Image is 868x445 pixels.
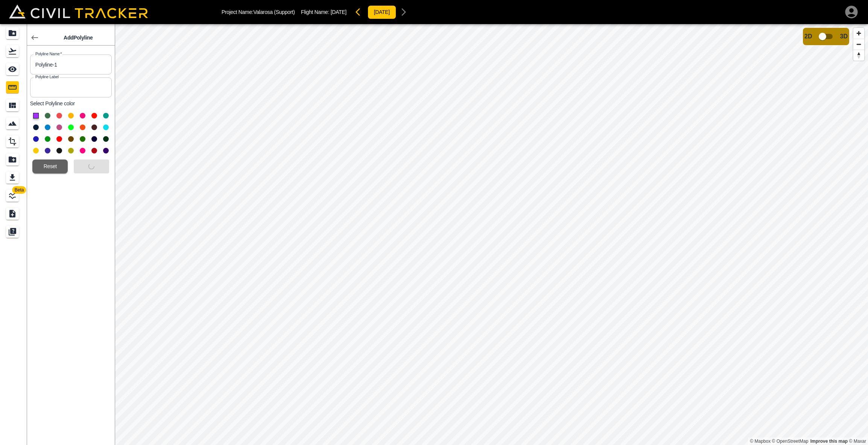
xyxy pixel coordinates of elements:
p: Flight Name: [301,9,347,15]
canvas: Map [115,24,868,445]
button: [DATE] [368,5,396,19]
span: 2D [804,33,812,40]
button: Zoom in [853,28,864,39]
a: OpenStreetMap [772,439,809,444]
button: Zoom out [853,39,864,50]
span: 3D [840,33,848,40]
img: Civil Tracker [9,5,148,19]
a: Maxar [849,439,866,444]
span: [DATE] [331,9,347,15]
a: Mapbox [750,439,771,444]
button: Reset bearing to north [853,50,864,61]
a: Map feedback [810,439,848,444]
p: Project Name: Valarosa (Support) [222,9,295,15]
